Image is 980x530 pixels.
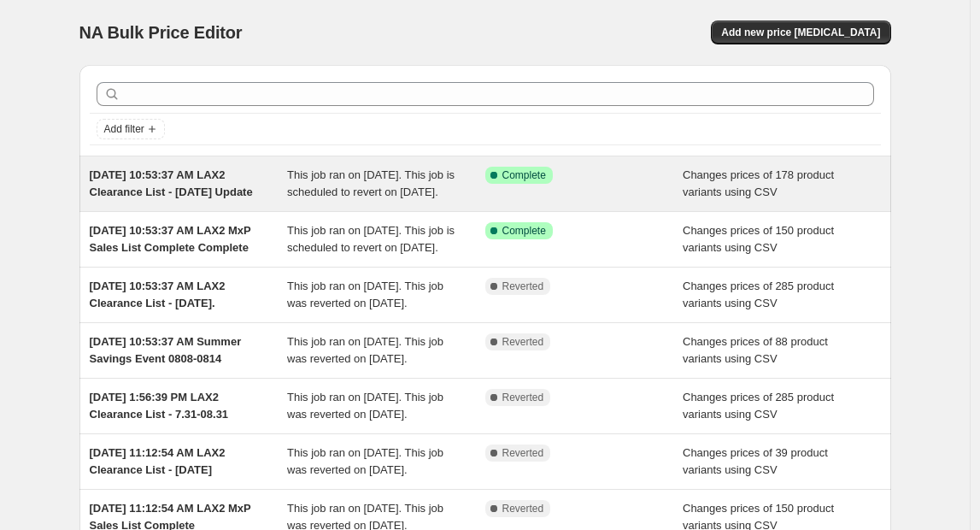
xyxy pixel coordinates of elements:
span: [DATE] 10:53:37 AM LAX2 MxP Sales List Complete Complete [90,224,251,254]
span: [DATE] 10:53:37 AM LAX2 Clearance List - [DATE] Update [90,168,253,198]
span: This job ran on [DATE]. This job is scheduled to revert on [DATE]. [287,224,455,254]
span: Reverted [502,335,544,349]
button: Add new price [MEDICAL_DATA] [711,21,890,44]
button: Add filter [97,119,165,139]
span: Changes prices of 150 product variants using CSV [683,224,834,254]
span: This job ran on [DATE]. This job was reverted on [DATE]. [287,335,443,365]
span: [DATE] 1:56:39 PM LAX2 Clearance List - 7.31-08.31 [90,391,229,421]
span: Reverted [502,391,544,404]
span: Reverted [502,502,544,515]
span: This job ran on [DATE]. This job was reverted on [DATE]. [287,446,443,476]
span: Reverted [502,280,544,293]
span: Changes prices of 285 product variants using CSV [683,280,834,309]
span: Changes prices of 39 product variants using CSV [683,446,828,476]
span: This job ran on [DATE]. This job was reverted on [DATE]. [287,391,443,421]
span: Add new price [MEDICAL_DATA] [721,26,880,39]
span: This job ran on [DATE]. This job was reverted on [DATE]. [287,280,443,309]
span: Complete [502,168,546,182]
span: [DATE] 10:53:37 AM Summer Savings Event 0808-0814 [90,335,242,365]
span: NA Bulk Price Editor [79,23,243,42]
span: Add filter [104,122,144,136]
span: Changes prices of 178 product variants using CSV [683,168,834,198]
span: Changes prices of 88 product variants using CSV [683,335,828,365]
span: [DATE] 11:12:54 AM LAX2 Clearance List - [DATE] [90,446,226,476]
span: [DATE] 10:53:37 AM LAX2 Clearance List - [DATE]. [90,280,226,309]
span: Complete [502,224,546,238]
span: Changes prices of 285 product variants using CSV [683,391,834,421]
span: Reverted [502,446,544,460]
span: This job ran on [DATE]. This job is scheduled to revert on [DATE]. [287,168,455,198]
